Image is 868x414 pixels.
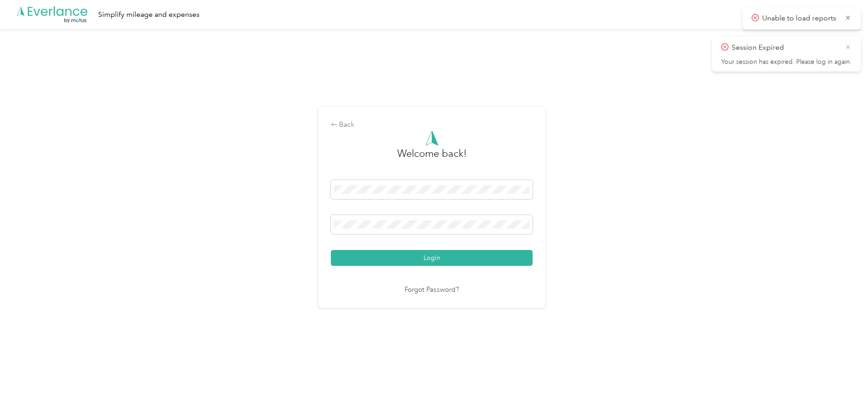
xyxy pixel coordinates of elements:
h3: greeting [397,146,467,170]
div: Simplify mileage and expenses [98,9,200,20]
p: Your session has expired. Please log in again. [721,58,852,66]
a: Forgot Password? [404,285,459,295]
button: Login [331,250,533,266]
iframe: Everlance-gr Chat Button Frame [817,363,868,414]
p: Session Expired [732,42,838,54]
div: Back [331,120,533,130]
p: Unable to load reports [762,13,838,24]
